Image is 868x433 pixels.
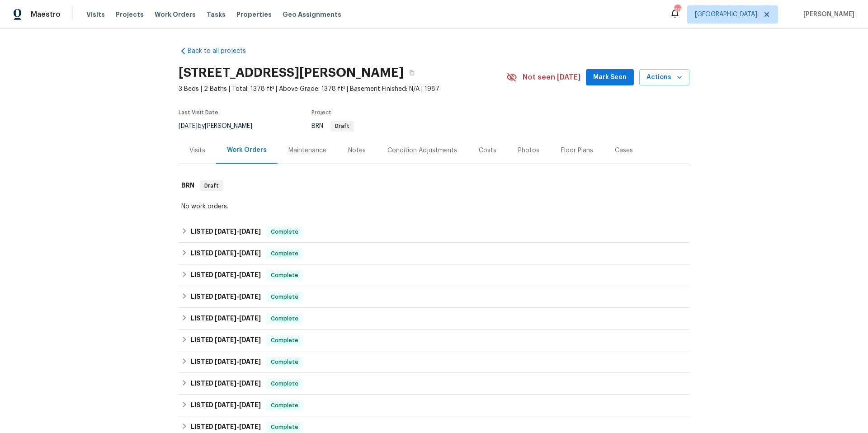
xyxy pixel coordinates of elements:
span: 3 Beds | 2 Baths | Total: 1378 ft² | Above Grade: 1378 ft² | Basement Finished: N/A | 1987 [179,85,506,94]
span: Geo Assignments [283,10,341,19]
span: [DATE] [215,380,236,386]
span: - [215,337,261,343]
div: Work Orders [227,146,267,155]
h6: LISTED [191,226,261,237]
span: Work Orders [155,10,196,19]
h6: LISTED [191,313,261,324]
span: [DATE] [239,358,261,365]
span: [DATE] [239,250,261,256]
div: LISTED [DATE]-[DATE]Complete [179,329,689,351]
span: - [215,402,261,408]
button: Copy Address [404,65,420,81]
div: LISTED [DATE]-[DATE]Complete [179,308,689,329]
span: Last Visit Date [179,110,218,115]
span: Complete [267,336,302,345]
span: [DATE] [239,380,261,386]
div: Costs [479,146,496,155]
span: - [215,250,261,256]
span: [DATE] [239,272,261,278]
h6: LISTED [191,292,261,302]
span: [DATE] [239,228,261,235]
span: Projects [116,10,144,19]
div: Photos [518,146,539,155]
div: Visits [189,146,205,155]
div: LISTED [DATE]-[DATE]Complete [179,351,689,373]
span: - [215,272,261,278]
div: No work orders. [181,202,687,211]
span: Project [311,110,331,115]
span: [DATE] [179,123,198,129]
div: BRN Draft [179,171,689,200]
div: LISTED [DATE]-[DATE]Complete [179,221,689,243]
span: Complete [267,401,302,410]
span: - [215,358,261,365]
span: Maestro [31,10,61,19]
h6: BRN [181,180,194,191]
span: [DATE] [239,293,261,300]
span: [DATE] [215,293,236,300]
h6: LISTED [191,422,261,433]
span: Complete [267,227,302,236]
span: [DATE] [215,228,236,235]
span: Complete [267,358,302,367]
span: [DATE] [215,250,236,256]
div: Floor Plans [561,146,593,155]
a: Back to all projects [179,47,265,56]
span: [DATE] [239,337,261,343]
span: - [215,380,261,386]
span: Complete [267,423,302,432]
span: - [215,424,261,430]
span: [PERSON_NAME] [800,10,854,19]
span: [DATE] [239,315,261,321]
h6: LISTED [191,378,261,389]
span: - [215,315,261,321]
span: Complete [267,271,302,280]
span: Tasks [207,11,226,18]
h6: LISTED [191,270,261,281]
div: 99 [674,5,680,14]
button: Actions [639,69,689,86]
span: [DATE] [215,337,236,343]
h6: LISTED [191,335,261,346]
span: Complete [267,314,302,323]
div: LISTED [DATE]-[DATE]Complete [179,243,689,264]
button: Mark Seen [586,69,634,86]
h6: LISTED [191,357,261,367]
span: [DATE] [215,402,236,408]
div: by [PERSON_NAME] [179,121,263,132]
div: LISTED [DATE]-[DATE]Complete [179,286,689,308]
span: - [215,293,261,300]
span: [DATE] [215,358,236,365]
span: Mark Seen [593,72,627,83]
h6: LISTED [191,400,261,411]
span: - [215,228,261,235]
span: Complete [267,292,302,301]
div: LISTED [DATE]-[DATE]Complete [179,395,689,416]
span: [DATE] [215,424,236,430]
div: Condition Adjustments [387,146,457,155]
span: Complete [267,379,302,388]
h6: LISTED [191,248,261,259]
span: [DATE] [239,402,261,408]
span: [DATE] [215,315,236,321]
span: Actions [646,72,682,83]
span: [DATE] [215,272,236,278]
span: Visits [86,10,105,19]
span: Not seen [DATE] [523,73,580,82]
div: Notes [348,146,366,155]
h2: [STREET_ADDRESS][PERSON_NAME] [179,68,404,77]
span: BRN [311,123,354,129]
span: Draft [331,123,353,129]
span: [GEOGRAPHIC_DATA] [695,10,757,19]
div: Cases [615,146,633,155]
span: [DATE] [239,424,261,430]
span: Complete [267,249,302,258]
div: Maintenance [288,146,326,155]
span: Draft [201,181,222,190]
span: Properties [236,10,272,19]
div: LISTED [DATE]-[DATE]Complete [179,264,689,286]
div: LISTED [DATE]-[DATE]Complete [179,373,689,395]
